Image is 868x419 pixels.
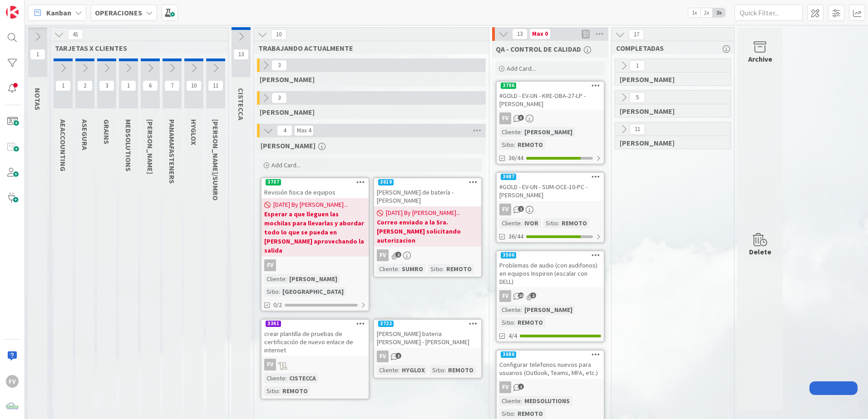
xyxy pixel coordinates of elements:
span: : [398,264,399,274]
span: : [521,127,522,137]
div: 3687 [497,173,604,181]
div: Sitio [430,365,444,375]
div: REMOTO [444,264,474,274]
div: 3506 [501,252,516,258]
span: PANAMAFASTENERS [168,119,177,184]
span: TARJETAS X CLIENTES [55,44,217,53]
span: : [558,218,559,228]
span: NAVIL [260,107,315,117]
div: FV [374,351,481,362]
span: QA - CONTROL DE CALIDAD [496,44,581,54]
span: : [286,373,287,383]
div: 3619 [378,179,394,185]
span: 10 [271,29,286,40]
span: NAVIL [620,107,719,116]
span: 2 [77,80,93,91]
a: 3706#GOLD - EV-UN - KRE-OBA-27-LP - [PERSON_NAME]FVCliente:[PERSON_NAME]Sitio:REMOTO36/44 [496,81,605,165]
span: : [514,409,515,419]
span: : [521,396,522,406]
span: 13 [233,49,249,60]
span: : [521,218,522,228]
span: 3 [99,80,114,91]
div: IVOR [522,218,541,228]
div: Configurar telefonos nuevos para usuarios (Outlook, Teams, MFA, etc.) [497,359,604,379]
span: CISTECCA [237,88,246,120]
span: 1 [30,49,45,60]
span: 36/44 [508,153,523,163]
span: : [286,274,287,284]
div: 3619[PERSON_NAME] de batería - [PERSON_NAME] [374,178,481,206]
div: [GEOGRAPHIC_DATA] [280,287,346,297]
span: 11 [630,124,645,135]
div: FV [497,204,604,215]
div: FV [377,351,389,362]
span: IVOR/SUMRO [211,119,220,200]
div: Sitio [428,264,443,274]
div: 3686 [501,351,516,358]
span: Kanban [46,7,71,18]
div: SUMRO [399,264,425,274]
span: 1 [55,80,71,91]
span: ASEGURA [80,119,89,150]
div: Cliente [264,274,286,284]
div: Cliente [499,396,521,406]
div: FV [499,204,511,215]
div: FV [261,259,369,271]
span: TRABAJANDO ACTUALMENTE [258,44,478,53]
span: 13 [512,29,528,39]
span: GABRIEL [620,75,719,84]
div: FV [264,359,276,370]
span: 1 [518,384,524,390]
div: 3706 [497,82,604,90]
div: REMOTO [515,317,545,327]
img: Visit kanbanzone.com [6,6,19,19]
b: Correo enviado a la Sra. [PERSON_NAME] solicitando autorizacion [377,218,478,245]
div: Problemas de audio (con audifonos) en equipos Inspiron (escalar con DELL) [497,259,604,287]
span: 41 [68,29,83,40]
span: 2 [530,292,536,298]
div: 3686 [497,351,604,359]
div: 3687 [501,174,516,180]
span: [DATE] By [PERSON_NAME]... [386,208,460,218]
span: AEACCOUNTING [59,119,68,171]
div: FV [264,259,276,271]
div: Sitio [499,140,514,150]
div: [PERSON_NAME] bateria [PERSON_NAME] - [PERSON_NAME] [374,328,481,348]
div: Delete [749,246,771,257]
span: 1 [630,60,645,71]
span: 2 [395,252,401,258]
a: 3687#GOLD - EV-UN - SUM-OCE-10-PC - [PERSON_NAME]FVCliente:IVORSitio:REMOTO36/44 [496,172,605,243]
span: 6 [143,80,158,91]
span: FERNANDO [261,141,316,150]
div: 3707Revisión fisica de equipos [261,178,369,198]
a: 3506Problemas de audio (con audifonos) en equipos Inspiron (escalar con DELL)FVCliente:[PERSON_NA... [496,250,605,342]
div: 3687#GOLD - EV-UN - SUM-OCE-10-PC - [PERSON_NAME] [497,173,604,201]
div: FV [261,359,369,370]
b: OPERACIONES [95,8,142,17]
span: Add Card... [271,161,301,169]
span: 4/4 [508,331,517,341]
div: 3722 [378,321,394,327]
span: : [279,287,280,297]
span: 5 [630,92,645,103]
div: [PERSON_NAME] de batería - [PERSON_NAME] [374,186,481,206]
span: HYGLOX [189,119,198,145]
div: 3707 [261,178,369,186]
a: 3361crear plantilla de pruebas de certificación de nuevo enlace de internetFVCliente:CISTECCASiti... [261,319,370,400]
div: MEDSOLUTIONS [522,396,572,406]
div: [PERSON_NAME] [522,127,575,137]
span: 0/2 [273,300,282,310]
input: Quick Filter... [735,5,803,21]
div: [PERSON_NAME] [287,274,340,284]
div: Sitio [499,317,514,327]
div: FV [499,381,511,393]
div: 3361 [266,321,281,327]
span: Add Card... [507,64,536,73]
div: Max 0 [532,32,548,36]
div: FV [377,249,389,261]
div: 3361 [261,320,369,328]
span: GRAINS [102,119,111,144]
div: 3706#GOLD - EV-UN - KRE-OBA-27-LP - [PERSON_NAME] [497,82,604,110]
div: Cliente [264,373,286,383]
img: avatar [6,400,19,413]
